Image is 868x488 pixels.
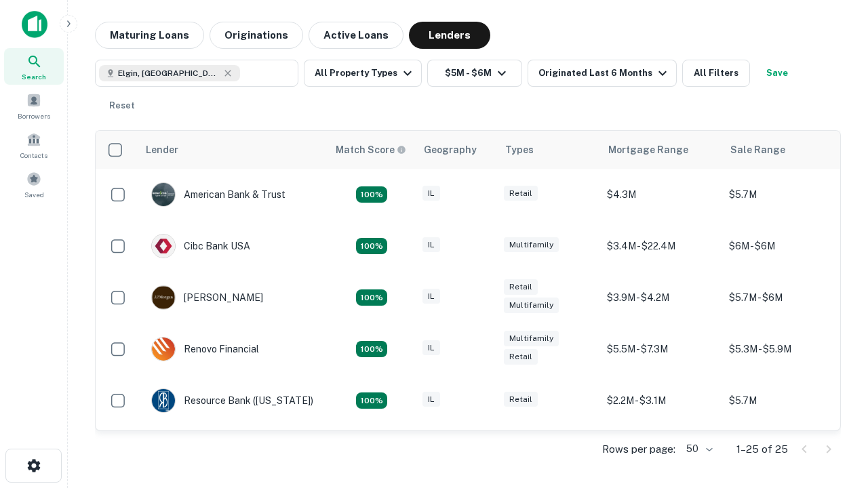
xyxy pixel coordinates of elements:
a: Borrowers [4,87,64,124]
div: Geography [424,142,477,158]
div: IL [422,237,440,253]
div: Multifamily [504,331,559,346]
button: Originated Last 6 Months [528,60,677,87]
h6: Match Score [336,142,403,157]
div: IL [422,340,440,356]
div: Types [505,142,534,158]
th: Capitalize uses an advanced AI algorithm to match your search with the best lender. The match sco... [328,131,416,169]
button: Save your search to get updates of matches that match your search criteria. [755,60,799,87]
div: Retail [504,186,538,201]
div: Matching Properties: 4, hasApolloMatch: undefined [356,289,387,306]
td: $3.9M - $4.2M [600,272,722,323]
button: Reset [100,92,144,119]
img: capitalize-icon.png [22,11,47,38]
div: Retail [504,392,538,407]
button: Maturing Loans [95,22,204,49]
div: 50 [681,439,715,459]
img: picture [152,183,175,206]
a: Search [4,48,64,85]
th: Mortgage Range [600,131,722,169]
img: picture [152,235,175,258]
div: Matching Properties: 7, hasApolloMatch: undefined [356,186,387,203]
div: IL [422,289,440,304]
div: Resource Bank ([US_STATE]) [151,388,313,413]
div: Multifamily [504,237,559,253]
th: Types [497,131,600,169]
div: Cibc Bank USA [151,234,250,258]
span: Elgin, [GEOGRAPHIC_DATA], [GEOGRAPHIC_DATA] [118,67,220,79]
div: Mortgage Range [608,142,688,158]
p: 1–25 of 25 [736,441,788,457]
td: $2.2M - $3.1M [600,375,722,426]
td: $5.7M [722,169,844,220]
a: Saved [4,166,64,203]
div: Multifamily [504,298,559,313]
div: Retail [504,279,538,295]
div: Originated Last 6 Months [538,65,671,81]
td: $5.7M - $6M [722,272,844,323]
button: Originations [210,22,303,49]
td: $6M - $6M [722,220,844,272]
td: $5.5M - $7.3M [600,323,722,375]
div: Sale Range [730,142,785,158]
div: [PERSON_NAME] [151,285,263,310]
div: Retail [504,349,538,365]
button: All Property Types [304,60,422,87]
img: picture [152,286,175,309]
div: IL [422,392,440,407]
a: Contacts [4,127,64,163]
img: picture [152,338,175,361]
td: $5.6M [722,426,844,478]
div: Matching Properties: 4, hasApolloMatch: undefined [356,341,387,357]
span: Borrowers [18,110,50,121]
th: Sale Range [722,131,844,169]
span: Saved [24,189,44,200]
td: $5.3M - $5.9M [722,323,844,375]
th: Geography [416,131,497,169]
span: Search [22,71,46,82]
div: IL [422,186,440,201]
div: American Bank & Trust [151,182,285,207]
button: Active Loans [309,22,403,49]
img: picture [152,389,175,412]
th: Lender [138,131,328,169]
button: $5M - $6M [427,60,522,87]
div: Matching Properties: 4, hasApolloMatch: undefined [356,238,387,254]
button: Lenders [409,22,490,49]
button: All Filters [682,60,750,87]
div: Capitalize uses an advanced AI algorithm to match your search with the best lender. The match sco... [336,142,406,157]
td: $3.4M - $22.4M [600,220,722,272]
div: Renovo Financial [151,337,259,361]
p: Rows per page: [602,441,675,457]
td: $4.3M [600,169,722,220]
td: $4M [600,426,722,478]
span: Contacts [20,150,47,161]
div: Matching Properties: 4, hasApolloMatch: undefined [356,392,387,409]
td: $5.7M [722,375,844,426]
iframe: Chat Widget [800,380,868,445]
div: Lender [146,142,178,158]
